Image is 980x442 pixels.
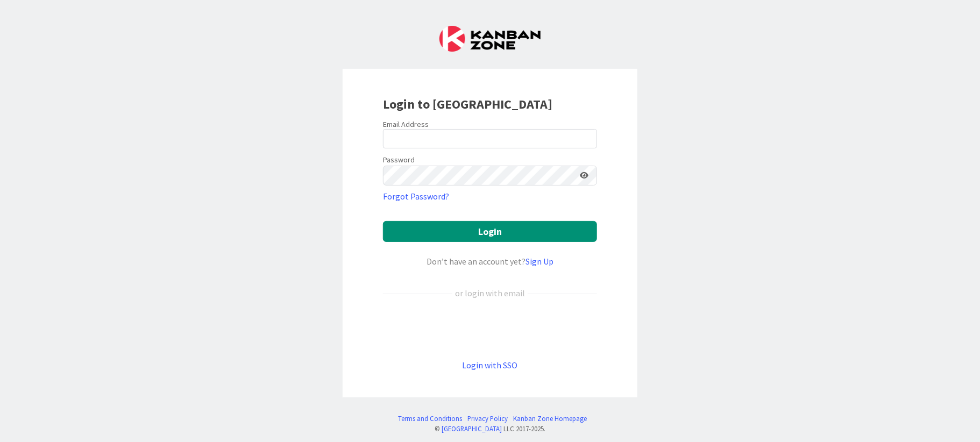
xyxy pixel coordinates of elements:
[383,154,415,166] label: Password
[514,414,587,424] a: Kanban Zone Homepage
[378,317,602,341] iframe: Sign in with Google Button
[383,190,449,203] a: Forgot Password?
[383,255,597,268] div: Don’t have an account yet?
[383,119,429,129] label: Email Address
[452,287,528,300] div: or login with email
[393,424,587,434] div: © LLC 2017- 2025 .
[399,414,463,424] a: Terms and Conditions
[463,360,518,370] a: Login with SSO
[442,424,502,433] a: [GEOGRAPHIC_DATA]
[525,256,553,267] a: Sign Up
[383,221,597,242] button: Login
[468,414,508,424] a: Privacy Policy
[383,96,552,112] b: Login to [GEOGRAPHIC_DATA]
[439,26,541,52] img: Kanban Zone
